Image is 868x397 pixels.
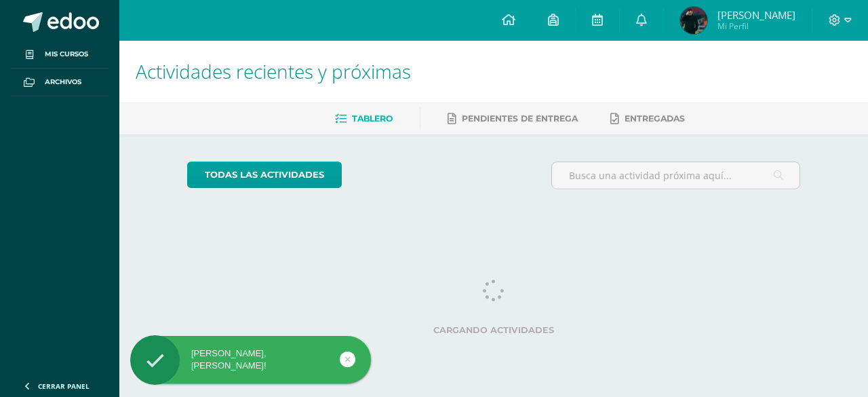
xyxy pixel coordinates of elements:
span: Cerrar panel [38,381,90,391]
span: Mis cursos [45,49,88,60]
div: [PERSON_NAME], [PERSON_NAME]! [130,347,371,372]
span: [PERSON_NAME] [717,8,795,22]
a: Tablero [335,108,393,130]
a: Pendientes de entrega [448,108,578,130]
span: Entregadas [625,113,685,124]
a: Mis cursos [11,41,108,69]
input: Busca una actividad próxima aquí... [552,162,800,189]
span: Archivos [45,77,81,88]
a: Archivos [11,69,108,96]
img: 8da89365e0c11b9fc2e6a1f51fdb86dd.png [680,7,707,34]
span: Mi Perfil [717,20,795,32]
a: Entregadas [610,108,685,130]
label: Cargando actividades [187,325,801,335]
a: todas las Actividades [187,162,342,188]
span: Actividades recientes y próximas [136,58,411,84]
span: Tablero [352,113,393,124]
span: Pendientes de entrega [462,113,578,124]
